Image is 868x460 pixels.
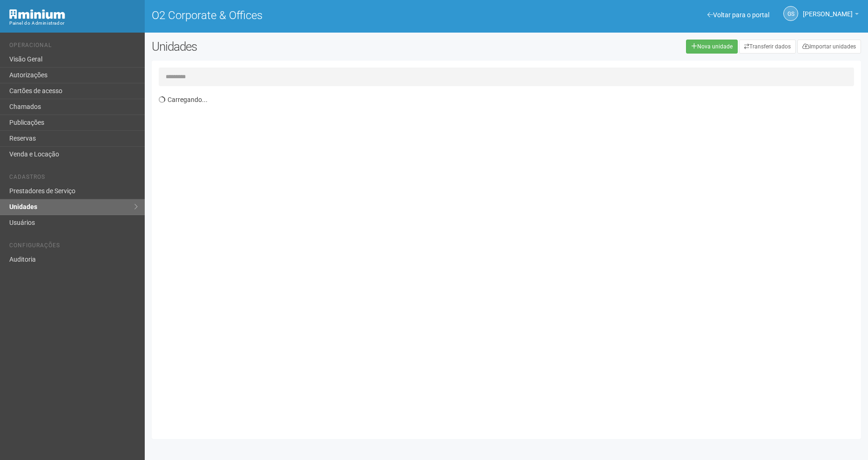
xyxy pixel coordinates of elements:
[9,9,65,19] img: Minium
[803,1,853,18] span: Gabriela Souza
[9,19,138,27] div: Painel do Administrador
[152,40,439,54] h2: Unidades
[9,242,138,252] li: Configurações
[159,91,861,432] div: Carregando...
[707,11,769,19] a: Voltar para o portal
[686,40,738,54] a: Nova unidade
[152,9,499,21] h1: O2 Corporate & Offices
[797,40,861,54] a: Importar unidades
[739,40,796,54] a: Transferir dados
[9,174,138,183] li: Cadastros
[803,12,859,19] a: [PERSON_NAME]
[783,6,798,21] a: GS
[9,42,138,52] li: Operacional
